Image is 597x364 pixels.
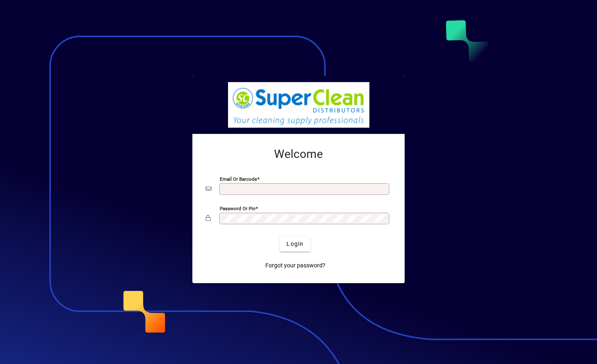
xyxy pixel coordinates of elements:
h2: Welcome [206,147,391,161]
span: Forgot your password? [265,261,325,270]
mat-label: Password or Pin [220,205,255,211]
mat-label: Email or Barcode [220,176,257,182]
span: Login [286,240,303,248]
button: Login [280,237,310,252]
a: Forgot your password? [262,258,329,273]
